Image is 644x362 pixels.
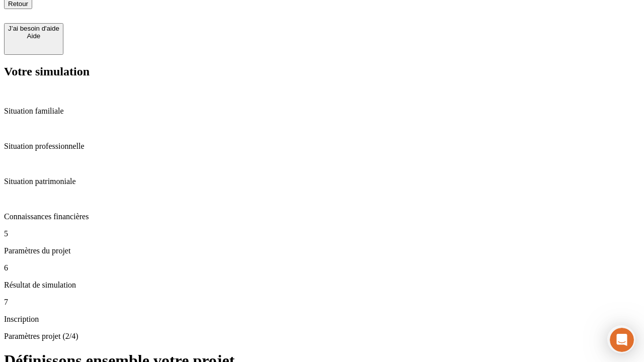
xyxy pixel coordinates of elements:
[4,142,640,151] p: Situation professionnelle
[4,332,640,341] p: Paramètres projet (2/4)
[607,325,635,353] iframe: Intercom live chat discovery launcher
[4,281,640,290] p: Résultat de simulation
[4,298,640,307] p: 7
[4,23,63,55] button: J’ai besoin d'aideAide
[4,246,640,255] p: Paramètres du projet
[8,25,59,32] div: J’ai besoin d'aide
[4,229,640,238] p: 5
[4,177,640,186] p: Situation patrimoniale
[4,107,640,116] p: Situation familiale
[4,263,640,273] p: 6
[8,32,59,40] div: Aide
[610,328,634,352] iframe: Intercom live chat
[4,65,640,78] h2: Votre simulation
[4,212,640,221] p: Connaissances financières
[4,315,640,324] p: Inscription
